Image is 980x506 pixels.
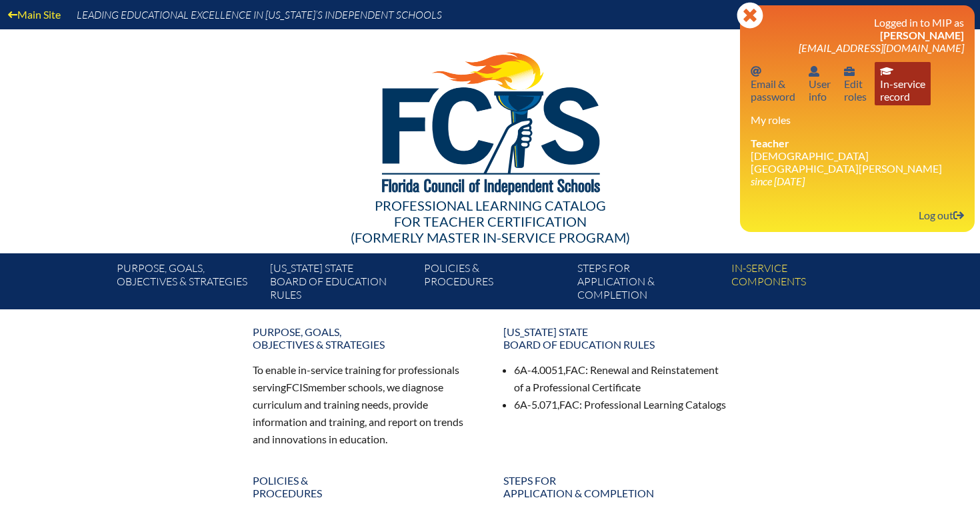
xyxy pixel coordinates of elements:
[106,197,874,245] div: Professional Learning Catalog (formerly Master In-service Program)
[803,62,836,105] a: User infoUserinfo
[737,2,763,29] svg: Close
[572,259,725,309] a: Steps forapplication & completion
[751,66,761,77] svg: Email password
[875,62,931,105] a: In-service recordIn-servicerecord
[745,62,801,105] a: Email passwordEmail &password
[751,137,964,187] li: [DEMOGRAPHIC_DATA][GEOGRAPHIC_DATA][PERSON_NAME]
[286,381,308,393] span: FCIS
[809,66,819,77] svg: User info
[839,62,872,105] a: User infoEditroles
[245,320,485,356] a: Purpose, goals,objectives & strategies
[253,361,477,447] p: To enable in-service training for professionals serving member schools, we diagnose curriculum an...
[265,259,418,309] a: [US_STATE] StateBoard of Education rules
[3,5,66,23] a: Main Site
[844,66,855,77] svg: User info
[394,213,587,229] span: for Teacher Certification
[799,41,964,54] span: [EMAIL_ADDRESS][DOMAIN_NAME]
[880,66,893,77] svg: In-service record
[514,396,727,413] li: 6A-5.071, : Professional Learning Catalogs
[726,259,879,309] a: In-servicecomponents
[495,320,735,356] a: [US_STATE] StateBoard of Education rules
[245,469,485,505] a: Policies &Procedures
[953,210,964,221] svg: Log out
[880,29,964,41] span: [PERSON_NAME]
[514,361,727,396] li: 6A-4.0051, : Renewal and Reinstatement of a Professional Certificate
[353,29,628,211] img: FCISlogo221.eps
[559,398,579,411] span: FAC
[751,175,805,187] i: since [DATE]
[495,469,735,505] a: Steps forapplication & completion
[565,363,585,376] span: FAC
[751,16,964,54] h3: Logged in to MIP as
[751,137,789,149] span: Teacher
[751,113,964,126] h3: My roles
[913,206,969,224] a: Log outLog out
[111,259,265,309] a: Purpose, goals,objectives & strategies
[419,259,572,309] a: Policies &Procedures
